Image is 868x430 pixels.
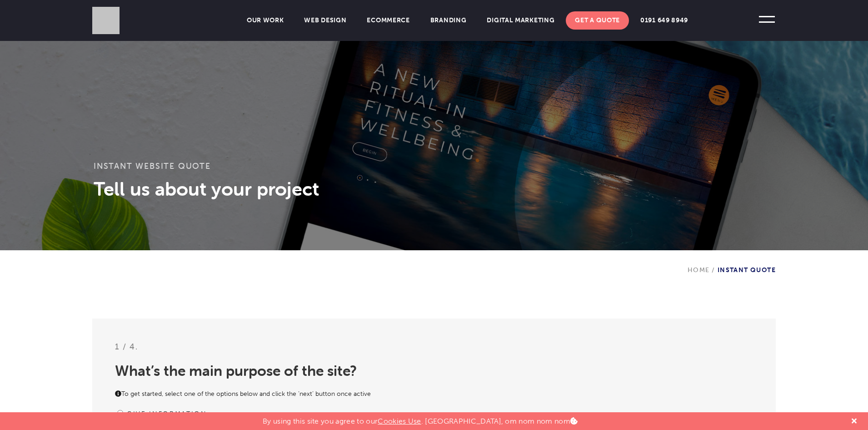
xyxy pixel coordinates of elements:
[688,250,776,274] div: Instant Quote
[358,11,419,30] a: Ecommerce
[127,410,207,418] label: Give information
[115,341,753,359] h3: 1 / 4.
[688,266,710,274] a: Home
[263,412,578,425] p: By using this site you agree to our . [GEOGRAPHIC_DATA], om nom nom nom
[709,266,717,274] span: /
[115,390,753,408] p: To get started, select one of the options below and click the ‘next’ button once active
[421,11,476,30] a: Branding
[478,11,564,30] a: Digital Marketing
[238,11,293,30] a: Our Work
[566,11,629,30] a: Get A Quote
[378,417,421,425] a: Cookies Use
[92,7,120,34] img: Sleeky Web Design Newcastle
[94,162,774,177] h1: Instant Website Quote
[115,359,753,394] h2: What’s the main purpose of the site?
[94,177,774,200] h3: Tell us about your project
[295,11,355,30] a: Web Design
[631,11,697,30] a: 0191 649 8949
